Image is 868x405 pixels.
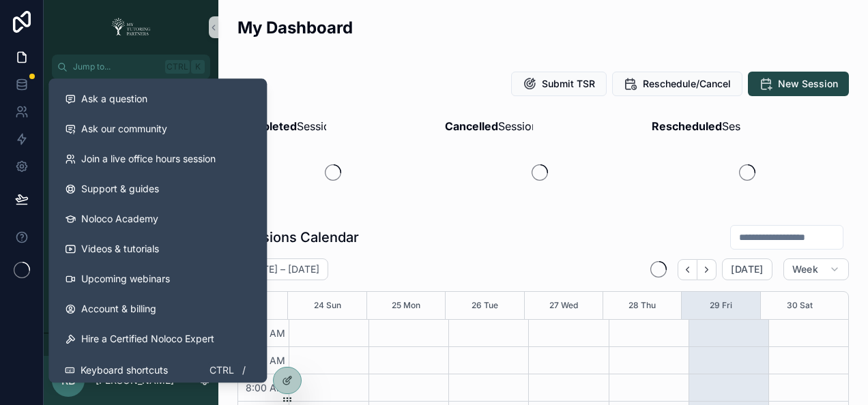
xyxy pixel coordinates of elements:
h2: My Dashboard [237,16,353,39]
span: Jump to... [73,61,160,72]
span: Hire a Certified Noloco Expert [81,332,214,346]
span: Ask a question [81,92,147,106]
span: Join a live office hours session [81,152,216,166]
a: Videos & tutorials [54,234,261,264]
span: / [238,365,249,376]
a: Noloco Academy [54,204,261,234]
span: K [192,61,203,72]
a: Account & billing [54,294,261,324]
span: Support & guides [81,182,159,196]
h2: [DATE] – [DATE] [246,262,319,276]
a: Join a live office hours session [54,144,261,174]
button: Week [783,258,849,280]
h1: Sessions Calendar [237,228,359,247]
button: Reschedule/Cancel [612,72,742,96]
button: 28 Thu [628,292,656,319]
button: Hire a Certified Noloco Expert [54,324,261,354]
span: Ctrl [165,60,190,74]
button: 27 Wed [549,292,578,319]
button: 29 Fri [710,292,732,319]
span: Ctrl [208,362,235,378]
a: Powered by [44,333,218,356]
button: Back [678,259,697,280]
button: New Session [748,72,849,96]
span: 8:00 AM [242,382,289,393]
button: 30 Sat [787,292,813,319]
span: Upcoming webinars [81,272,170,286]
span: Videos & tutorials [81,242,159,256]
button: Next [697,259,717,280]
span: Ask our community [81,122,167,136]
span: Sessions [237,118,326,134]
span: Week [792,263,818,275]
button: 24 Sun [314,292,341,319]
button: 26 Tue [472,292,498,319]
a: Support & guides [54,174,261,204]
button: Keyboard shortcutsCtrl/ [54,354,261,387]
button: 25 Mon [392,292,420,319]
button: Submit TSR [511,72,607,96]
span: Keyboard shortcuts [81,363,168,377]
img: App logo [107,16,155,38]
span: Account & billing [81,302,156,316]
a: Ask our community [54,114,261,144]
button: Ask a question [54,84,261,114]
button: [DATE] [722,258,772,280]
button: Jump to...CtrlK [52,55,210,79]
div: scrollable content [44,79,218,333]
a: Upcoming webinars [54,264,261,294]
span: Sessions [445,118,534,134]
strong: Rescheduled [652,119,722,133]
span: Reschedule/Cancel [643,77,731,91]
span: New Session [778,77,838,91]
span: Sessions [652,118,740,134]
span: Noloco Academy [81,212,158,226]
span: [DATE] [731,263,763,275]
strong: Cancelled [445,119,498,133]
strong: Completed [237,119,297,133]
span: Submit TSR [542,77,595,91]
